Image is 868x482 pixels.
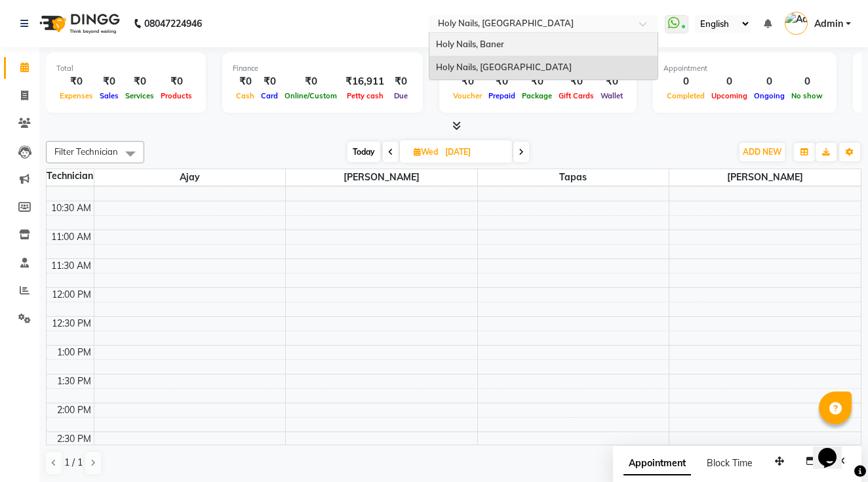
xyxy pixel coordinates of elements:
span: Filter Technician [54,146,118,157]
img: Admin [785,12,808,35]
span: Ongoing [751,91,788,100]
div: ₹0 [233,74,258,89]
div: Finance [233,63,412,74]
span: Package [519,91,555,100]
span: Expenses [56,91,96,100]
button: ADD NEW [740,143,785,161]
span: Holy Nails, [GEOGRAPHIC_DATA] [436,62,572,72]
div: ₹0 [555,74,597,89]
div: 11:00 AM [49,230,94,244]
span: Wallet [597,91,626,100]
div: ₹0 [281,74,340,89]
div: ₹0 [56,74,96,89]
span: Sales [96,91,122,100]
span: Upcoming [708,91,751,100]
div: 11:30 AM [49,259,94,273]
div: ₹0 [96,74,122,89]
div: Total [56,63,195,74]
span: Card [258,91,281,100]
span: Tapas [478,169,669,186]
span: 1 / 1 [64,456,83,470]
div: ₹0 [485,74,519,89]
span: Ajay [94,169,286,186]
div: 1:30 PM [54,374,94,388]
span: Block Time [707,457,753,469]
div: 12:30 PM [49,317,94,331]
span: Wed [410,147,441,157]
div: ₹0 [519,74,555,89]
span: Petty cash [344,91,387,100]
div: ₹16,911 [340,74,389,89]
span: Today [347,142,380,162]
span: Voucher [450,91,485,100]
div: ₹0 [258,74,281,89]
div: 1:00 PM [54,346,94,359]
span: Appointment [623,452,691,475]
div: Appointment [663,63,826,74]
span: Admin [814,17,843,31]
span: Online/Custom [281,91,340,100]
div: 12:00 PM [49,288,94,302]
div: ₹0 [122,74,157,89]
div: 0 [751,74,788,89]
span: [PERSON_NAME] [669,169,861,186]
span: No show [788,91,826,100]
ng-dropdown-panel: Options list [429,32,658,80]
span: Gift Cards [555,91,597,100]
div: 0 [708,74,751,89]
div: ₹0 [597,74,626,89]
img: logo [33,5,123,42]
div: 10:30 AM [49,201,94,215]
span: Completed [663,91,708,100]
div: 0 [788,74,826,89]
div: ₹0 [450,74,485,89]
span: Services [122,91,157,100]
span: ADD NEW [743,147,781,157]
span: Due [391,91,411,100]
div: 2:00 PM [54,403,94,417]
span: Cash [233,91,258,100]
b: 08047224946 [144,5,202,42]
div: Technician [47,169,94,183]
span: Holy Nails, Baner [436,39,504,49]
input: 2025-09-03 [441,142,507,162]
span: [PERSON_NAME] [286,169,477,186]
div: 2:30 PM [54,432,94,446]
div: 0 [663,74,708,89]
div: ₹0 [157,74,195,89]
span: Products [157,91,195,100]
iframe: chat widget [813,430,855,469]
span: Prepaid [485,91,519,100]
div: ₹0 [389,74,412,89]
